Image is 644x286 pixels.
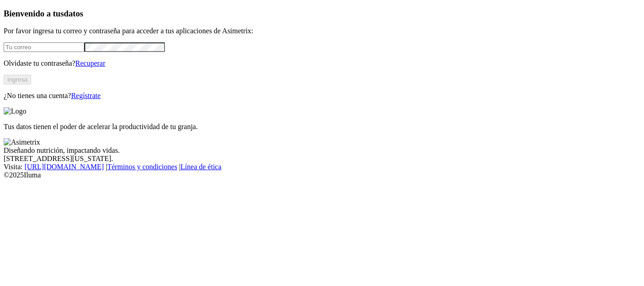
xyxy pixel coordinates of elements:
[4,107,26,115] img: Logo
[4,59,640,68] p: Olvidaste tu contraseña?
[4,155,640,163] div: [STREET_ADDRESS][US_STATE].
[71,92,101,99] a: Regístrate
[4,27,640,35] p: Por favor ingresa tu correo y contraseña para acceder a tus aplicaciones de Asimetrix:
[25,163,104,171] a: [URL][DOMAIN_NAME]
[4,123,640,131] p: Tus datos tienen el poder de acelerar la productividad de tu granja.
[107,163,177,171] a: Términos y condiciones
[180,163,222,171] a: Línea de ética
[4,171,640,179] div: © 2025 Iluma
[4,146,640,155] div: Diseñando nutrición, impactando vidas.
[4,138,40,146] img: Asimetrix
[75,59,105,67] a: Recuperar
[4,92,640,100] p: ¿No tienes una cuenta?
[4,42,84,52] input: Tu correo
[4,163,640,171] div: Visita : | |
[4,9,640,19] h3: Bienvenido a tus
[64,9,83,18] span: datos
[4,75,31,84] button: Ingresa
